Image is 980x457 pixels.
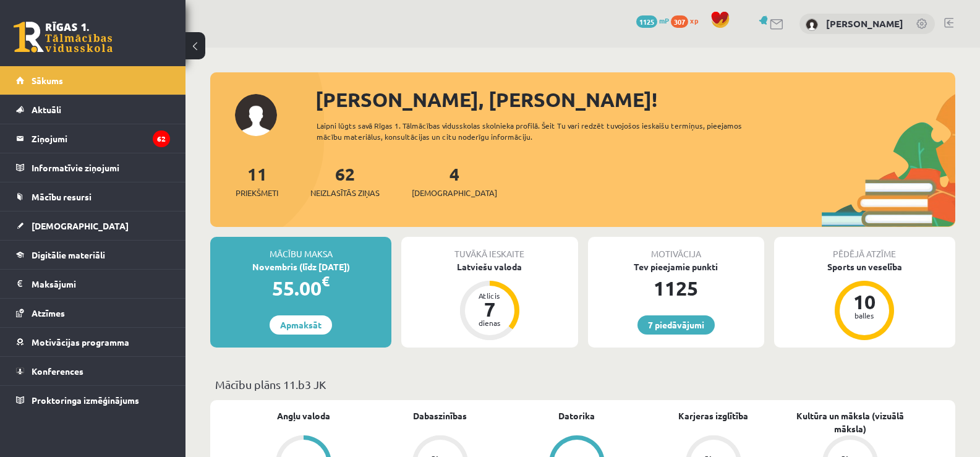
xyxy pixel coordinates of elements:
div: Latviešu valoda [401,260,577,273]
span: Aktuāli [32,104,61,115]
div: 7 [471,299,508,319]
a: 11Priekšmeti [236,163,278,199]
div: 1125 [588,273,764,303]
span: 307 [671,15,688,28]
a: Digitālie materiāli [16,241,170,269]
div: Tev pieejamie punkti [588,260,764,273]
div: Laipni lūgts savā Rīgas 1. Tālmācības vidusskolas skolnieka profilā. Šeit Tu vari redzēt tuvojošo... [317,120,764,142]
a: Maksājumi [16,270,170,298]
legend: Maksājumi [32,270,170,298]
span: 1125 [636,15,657,28]
a: 62Neizlasītās ziņas [310,163,380,199]
a: Motivācijas programma [16,328,170,356]
span: Sākums [32,75,63,86]
div: Mācību maksa [210,237,391,260]
span: Mācību resursi [32,191,92,202]
a: Apmaksāt [270,315,332,335]
div: 55.00 [210,273,391,303]
i: 62 [153,130,170,147]
legend: Informatīvie ziņojumi [32,153,170,182]
span: [DEMOGRAPHIC_DATA] [412,187,497,199]
span: [DEMOGRAPHIC_DATA] [32,220,129,231]
span: € [322,272,330,290]
a: Karjeras izglītība [678,409,748,422]
a: Datorika [558,409,595,422]
a: Informatīvie ziņojumi [16,153,170,182]
a: Konferences [16,357,170,385]
a: Kultūra un māksla (vizuālā māksla) [782,409,918,435]
div: Tuvākā ieskaite [401,237,577,260]
span: Atzīmes [32,307,65,318]
a: [PERSON_NAME] [826,17,903,30]
a: [DEMOGRAPHIC_DATA] [16,211,170,240]
span: Priekšmeti [236,187,278,199]
div: 10 [846,292,883,312]
a: 4[DEMOGRAPHIC_DATA] [412,163,497,199]
div: balles [846,312,883,319]
img: Markuss Stauģis [806,19,818,31]
div: Sports un veselība [774,260,955,273]
div: dienas [471,319,508,327]
span: Digitālie materiāli [32,249,105,260]
div: Novembris (līdz [DATE]) [210,260,391,273]
a: Rīgas 1. Tālmācības vidusskola [14,22,113,53]
p: Mācību plāns 11.b3 JK [215,376,950,393]
a: 7 piedāvājumi [637,315,715,335]
a: Dabaszinības [413,409,467,422]
span: mP [659,15,669,25]
a: Atzīmes [16,299,170,327]
div: Atlicis [471,292,508,299]
a: Aktuāli [16,95,170,124]
a: Mācību resursi [16,182,170,211]
a: Sākums [16,66,170,95]
a: Sports un veselība 10 balles [774,260,955,342]
a: Latviešu valoda Atlicis 7 dienas [401,260,577,342]
a: Ziņojumi62 [16,124,170,153]
span: Proktoringa izmēģinājums [32,395,139,406]
span: Neizlasītās ziņas [310,187,380,199]
a: 1125 mP [636,15,669,25]
span: Motivācijas programma [32,336,129,348]
div: Motivācija [588,237,764,260]
div: Pēdējā atzīme [774,237,955,260]
span: xp [690,15,698,25]
a: Proktoringa izmēģinājums [16,386,170,414]
div: [PERSON_NAME], [PERSON_NAME]! [315,85,955,114]
legend: Ziņojumi [32,124,170,153]
a: 307 xp [671,15,704,25]
span: Konferences [32,365,83,377]
a: Angļu valoda [277,409,330,422]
